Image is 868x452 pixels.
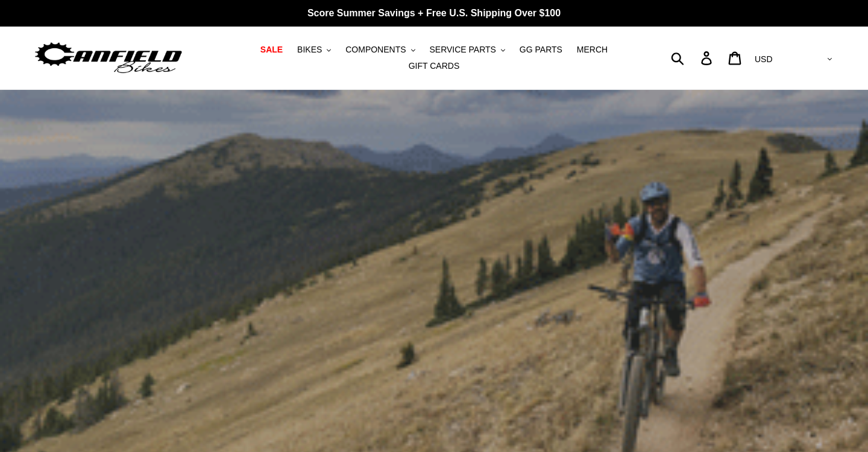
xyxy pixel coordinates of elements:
[571,42,614,58] a: MERCH
[678,45,708,71] input: Search
[260,45,283,55] span: SALE
[429,45,495,55] span: SERVICE PARTS
[297,45,322,55] span: BIKES
[254,42,289,58] a: SALE
[339,42,421,58] button: COMPONENTS
[33,39,184,77] img: Canfield Bikes
[514,42,568,58] a: GG PARTS
[423,42,511,58] button: SERVICE PARTS
[345,45,406,55] span: COMPONENTS
[520,45,562,55] span: GG PARTS
[577,45,608,55] span: MERCH
[403,58,466,74] a: GIFT CARDS
[409,61,460,71] span: GIFT CARDS
[291,42,337,58] button: BIKES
